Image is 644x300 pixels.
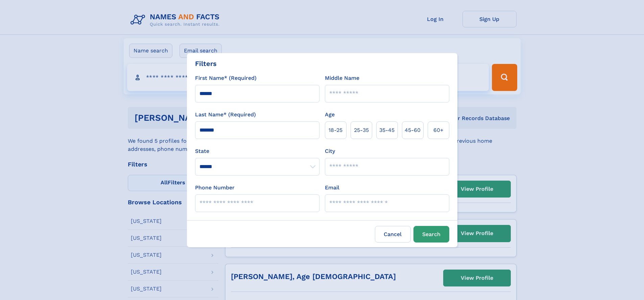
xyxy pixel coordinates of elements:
[379,126,395,134] span: 35‑45
[195,111,256,119] label: Last Name* (Required)
[329,126,342,134] span: 18‑25
[405,126,421,134] span: 45‑60
[325,111,335,119] label: Age
[195,184,235,192] label: Phone Number
[195,147,319,155] label: State
[325,147,335,155] label: City
[354,126,369,134] span: 25‑35
[195,59,217,69] div: Filters
[195,74,257,82] label: First Name* (Required)
[433,126,444,134] span: 60+
[375,226,411,243] label: Cancel
[413,226,449,243] button: Search
[325,184,339,192] label: Email
[325,74,359,82] label: Middle Name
